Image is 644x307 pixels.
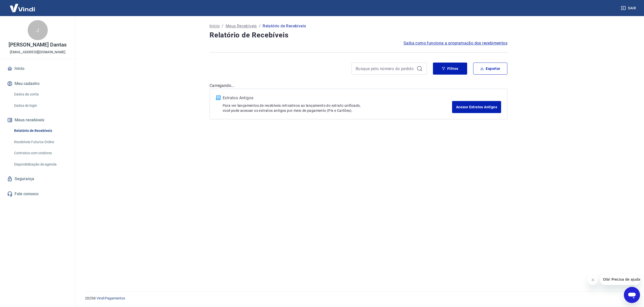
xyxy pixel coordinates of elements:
a: Início [6,63,69,74]
button: Meu cadastro [6,78,69,89]
button: Sair [620,4,638,13]
iframe: Botão para abrir a janela de mensagens [624,287,640,303]
p: [EMAIL_ADDRESS][DOMAIN_NAME] [10,49,65,55]
p: [PERSON_NAME] Dantas [9,42,67,47]
a: Início [210,23,220,29]
a: Meus Recebíveis [226,23,257,29]
button: Exportar [473,63,507,75]
a: Disponibilização de agenda [12,159,69,170]
p: / [222,23,223,29]
a: Dados de login [12,100,69,111]
img: Vindi [6,0,39,16]
a: Vindi Pagamentos [97,296,125,300]
span: Olá! Precisa de ajuda? [3,4,42,8]
p: Extratos Antigos [223,95,452,101]
img: ícone [216,95,221,100]
button: Meus recebíveis [6,115,69,126]
a: Recebíveis Futuros Online [12,137,69,147]
iframe: Fechar mensagem [588,275,598,285]
a: Contratos com credores [12,148,69,158]
a: Segurança [6,173,69,184]
button: Filtros [433,63,467,75]
p: / [259,23,261,29]
a: Dados da conta [12,89,69,99]
h4: Relatório de Recebíveis [210,30,507,40]
div: J [28,20,48,40]
p: 2025 © [85,296,632,301]
a: Acesse Extratos Antigos [452,101,501,113]
p: Relatório de Recebíveis [263,23,306,29]
p: Para ver lançamentos de recebíveis retroativos ao lançamento do extrato unificado, você pode aces... [223,103,452,113]
a: Saiba como funciona a programação dos recebimentos [404,40,507,46]
p: Carregando... [210,83,507,89]
input: Busque pelo número do pedido [356,65,415,72]
a: Fale conosco [6,188,69,199]
iframe: Mensagem da empresa [600,274,640,285]
a: Relatório de Recebíveis [12,126,69,136]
